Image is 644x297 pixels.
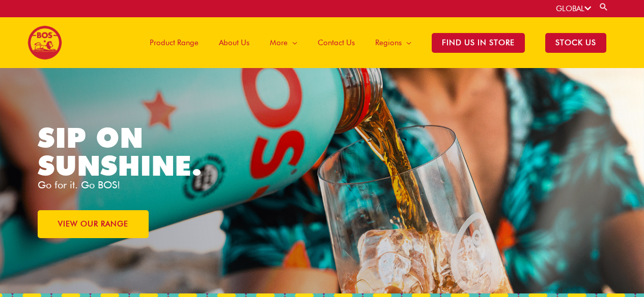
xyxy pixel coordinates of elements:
[38,210,149,238] a: VIEW OUR RANGE
[27,25,62,60] img: BOS logo finals-200px
[150,27,199,58] span: Product Range
[38,180,322,190] p: Go for it. Go BOS!
[307,17,365,68] a: Contact Us
[422,17,535,68] a: Find Us in Store
[375,27,402,58] span: Regions
[365,17,422,68] a: Regions
[599,2,609,12] a: Search button
[556,4,591,13] a: GLOBAL
[535,17,617,68] a: STOCK US
[545,33,606,53] span: STOCK US
[219,27,249,58] span: About Us
[432,33,525,53] span: Find Us in Store
[209,17,260,68] a: About Us
[260,17,307,68] a: More
[38,124,245,180] h1: SIP ON SUNSHINE.
[132,17,617,68] nav: Site Navigation
[58,220,128,228] span: VIEW OUR RANGE
[139,17,209,68] a: Product Range
[318,27,355,58] span: Contact Us
[270,27,288,58] span: More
